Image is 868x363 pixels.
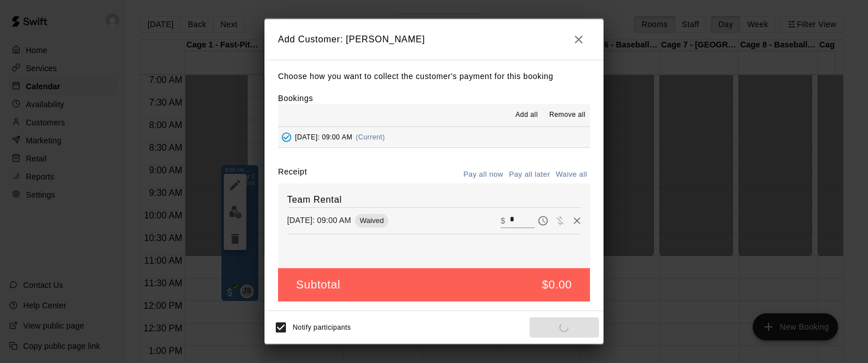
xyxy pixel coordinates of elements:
h5: $0.00 [542,277,572,292]
button: Waive all [553,166,590,183]
p: [DATE]: 09:00 AM [287,215,351,226]
label: Bookings [278,94,313,103]
button: Remove [568,212,585,229]
button: Pay all later [506,166,553,183]
span: (Current) [356,133,385,141]
p: $ [501,215,505,226]
span: [DATE]: 09:00 AM [295,133,353,141]
span: Waived [355,216,388,225]
button: Add all [509,106,545,124]
p: Choose how you want to collect the customer's payment for this booking [278,69,590,84]
span: Waive payment [552,215,568,225]
label: Receipt [278,166,307,183]
span: Pay later [535,215,552,225]
button: Pay all now [461,166,506,183]
button: Added - Collect Payment [278,129,295,146]
h6: Team Rental [287,193,581,207]
button: Added - Collect Payment[DATE]: 09:00 AM(Current) [278,127,590,148]
span: Add all [515,110,538,121]
h5: Subtotal [296,277,340,292]
span: Remove all [549,110,585,121]
button: Remove all [545,106,590,124]
span: Notify participants [293,323,351,331]
h2: Add Customer: [PERSON_NAME] [264,19,604,60]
